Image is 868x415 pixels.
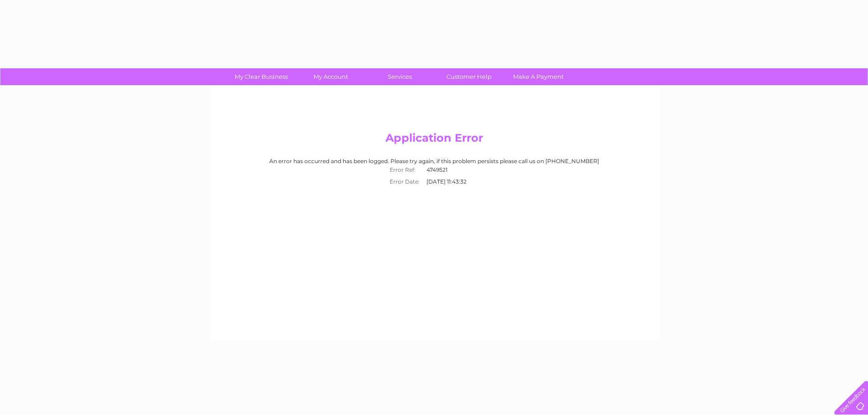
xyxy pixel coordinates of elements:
[424,176,483,188] td: [DATE] 11:43:32
[431,68,507,85] a: Customer Help
[385,176,424,188] th: Error Date:
[224,68,299,85] a: My Clear Business
[424,164,483,176] td: 4749521
[217,158,651,188] div: An error has occurred and has been logged. Please try again, if this problem persists please call...
[217,132,651,149] h2: Application Error
[501,68,576,85] a: Make A Payment
[362,68,437,85] a: Services
[293,68,368,85] a: My Account
[385,164,424,176] th: Error Ref:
